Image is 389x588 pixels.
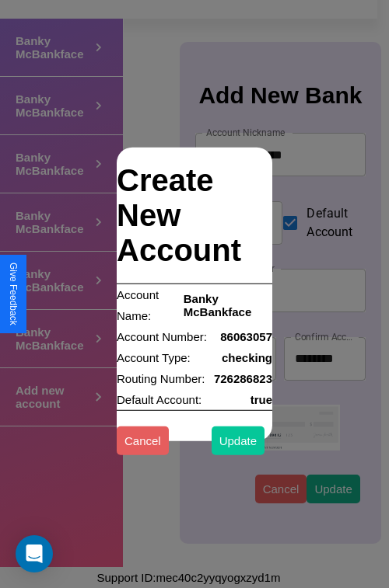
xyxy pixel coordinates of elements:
div: Give Feedback [8,263,19,325]
p: Account Name: [117,284,184,325]
h4: 86063057 [220,329,272,343]
button: Update [212,426,265,454]
h4: true [251,392,272,405]
h4: 726286823 [214,371,272,384]
button: Cancel [117,426,169,454]
p: Account Type: [117,346,191,367]
h4: Banky McBankface [184,291,272,318]
p: Account Number: [117,325,207,346]
div: Open Intercom Messenger [16,535,53,572]
p: Default Account: [117,388,202,409]
h4: checking [222,350,272,364]
h2: Create New Account [117,147,272,284]
p: Routing Number: [117,367,205,388]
